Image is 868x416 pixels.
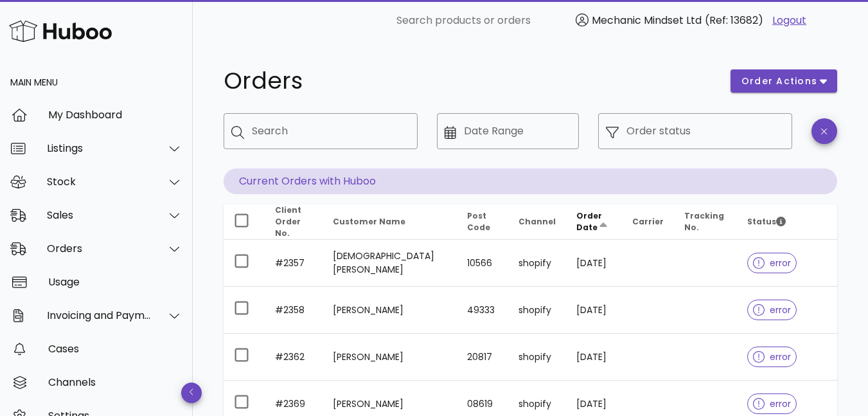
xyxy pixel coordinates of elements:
td: [DEMOGRAPHIC_DATA][PERSON_NAME] [323,240,456,287]
span: Mechanic Mindset Ltd [592,13,702,28]
td: shopify [508,287,566,334]
td: [DATE] [566,334,622,381]
img: Huboo Logo [9,17,112,45]
span: Client Order No. [275,204,301,239]
th: Carrier [622,204,674,240]
div: Usage [48,276,182,288]
span: error [753,258,791,267]
button: order actions [731,69,837,93]
td: #2357 [265,240,323,287]
th: Channel [508,204,566,240]
p: Current Orders with Huboo [224,168,837,194]
span: Carrier [632,216,664,227]
div: Orders [47,242,152,255]
td: [DATE] [566,287,622,334]
th: Order Date: Not sorted. Activate to sort ascending. [566,204,622,240]
th: Tracking No. [674,204,737,240]
td: #2358 [265,287,323,334]
span: Tracking No. [684,210,724,233]
div: Stock [47,176,152,188]
td: shopify [508,240,566,287]
h1: Orders [224,69,715,93]
span: error [753,352,791,361]
div: Sales [47,209,152,221]
th: Client Order No. [265,204,323,240]
div: My Dashboard [48,109,182,121]
span: error [753,305,791,314]
span: Status [747,216,786,227]
span: Customer Name [333,216,405,227]
td: [DATE] [566,240,622,287]
span: (Ref: 13682) [705,13,763,28]
td: 10566 [457,240,508,287]
th: Status [737,204,837,240]
span: Order Date [576,210,602,233]
span: order actions [741,75,818,88]
div: Listings [47,142,152,154]
span: Channel [518,216,556,227]
th: Post Code [457,204,508,240]
th: Customer Name [323,204,456,240]
span: error [753,399,791,408]
div: Invoicing and Payments [47,309,152,321]
td: [PERSON_NAME] [323,334,456,381]
td: [PERSON_NAME] [323,287,456,334]
div: Channels [48,376,182,388]
td: shopify [508,334,566,381]
span: Post Code [467,210,490,233]
td: 49333 [457,287,508,334]
a: Logout [772,13,806,28]
td: 20817 [457,334,508,381]
td: #2362 [265,334,323,381]
div: Cases [48,343,182,355]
